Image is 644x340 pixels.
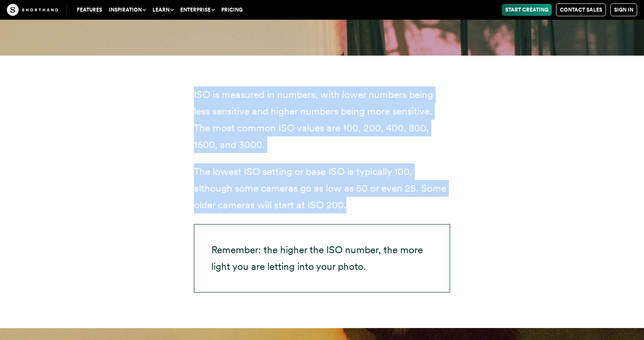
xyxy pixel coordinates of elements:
[105,4,149,16] button: Inspiration
[502,4,552,16] a: Start Creating
[194,163,450,213] p: The lowest ISO setting or base ISO is typically 100, although some cameras go as low as 50 or eve...
[177,4,218,16] button: Enterprise
[194,224,450,293] p: Remember: the higher the ISO number, the more light you are letting into your photo.
[556,3,606,16] a: Contact Sales
[610,3,637,16] a: Sign in
[73,4,105,16] a: Features
[7,4,58,16] img: The Craft
[194,86,450,153] p: ISO is measured in numbers, with lower numbers being less sensitive and higher numbers being more...
[218,4,246,16] a: Pricing
[149,4,177,16] button: Learn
